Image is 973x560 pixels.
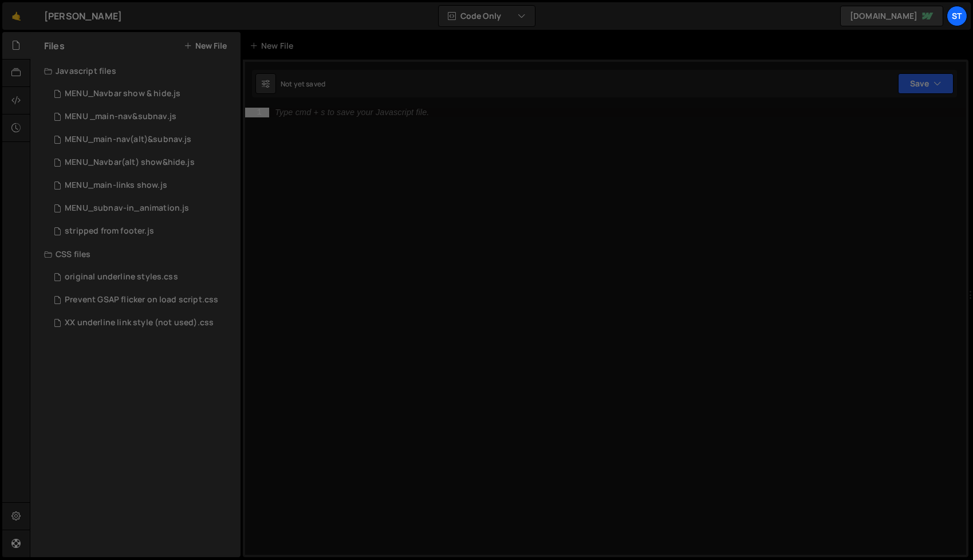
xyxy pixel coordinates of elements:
div: MENU_main-nav(alt)&subnav.js [65,135,191,145]
div: [PERSON_NAME] [44,9,122,23]
div: MENU_subnav-in_animation.js [65,203,189,214]
button: Save [898,73,954,94]
div: stripped from footer.js [65,226,154,236]
a: St [947,6,967,26]
div: 16445/44544.js [44,82,241,105]
div: 1 [245,108,269,117]
div: 16445/46581.css [44,311,241,334]
button: Code Only [439,6,535,26]
div: Javascript files [30,60,241,82]
div: 16445/44754.js [44,197,241,220]
div: MENU _main-nav&subnav.js [65,112,176,122]
div: 16445/46582.css [44,266,241,289]
h2: Files [44,40,65,52]
div: MENU_Navbar show & hide.js [65,89,180,99]
a: [DOMAIN_NAME] [840,6,943,26]
div: CSS files [30,243,241,266]
div: 16445/45872.js [44,220,241,243]
div: 16445/45833.css [44,289,241,311]
div: XX underline link style (not used).css [65,318,214,328]
div: Type cmd + s to save your Javascript file. [275,108,429,117]
div: New File [250,40,298,52]
div: 16445/45701.js [44,128,241,151]
div: 16445/44745.js [44,174,241,197]
button: New File [184,41,227,50]
div: MENU_Navbar(alt) show&hide.js [65,157,195,168]
div: MENU_main-links show.js [65,180,167,191]
div: Not yet saved [281,79,325,89]
a: 🤙 [2,2,30,30]
div: 16445/45050.js [44,105,241,128]
div: Prevent GSAP flicker on load script.css [65,295,218,305]
div: original underline styles.css [65,272,178,282]
div: 16445/45696.js [44,151,241,174]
